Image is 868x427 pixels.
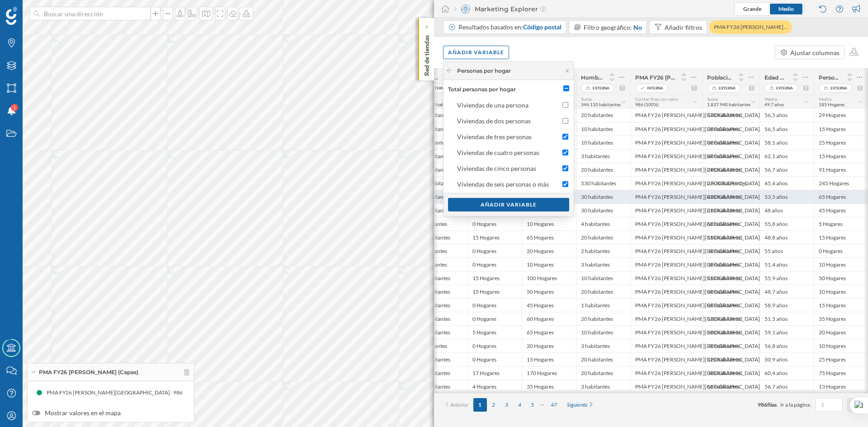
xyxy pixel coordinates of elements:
[759,230,814,244] div: 48,8 años
[6,7,17,25] img: Geoblink Logo
[814,163,868,176] div: 91 Hogares
[647,84,663,93] span: Interna
[630,122,702,136] div: PMA FY26 [PERSON_NAME][GEOGRAPHIC_DATA]
[522,217,576,230] div: 10 Hogares
[759,339,814,352] div: 56,8 años
[759,217,814,230] div: 55,8 años
[630,190,702,203] div: PMA FY26 [PERSON_NAME][GEOGRAPHIC_DATA]
[576,325,630,339] div: 10 habitantes
[764,74,787,81] span: Edad media
[814,190,868,203] div: 65 Hogares
[458,23,561,32] div: Resultados basados en:
[467,230,522,244] div: 15 Hogares
[454,5,546,14] div: Marketing Explorer
[759,258,814,271] div: 51,4 años
[576,366,630,380] div: 20 habitantes
[457,67,511,75] div: Personas por hogar
[467,325,522,339] div: 5 Hogares
[759,271,814,285] div: 55,9 años
[777,401,778,408] span: .
[576,230,630,244] div: 20 habitantes
[702,352,759,366] div: 120 habitantes
[759,352,814,366] div: 50,9 años
[702,108,759,122] div: 130 habitantes
[764,96,777,102] span: Media
[413,380,467,393] div: 10 habitantes
[413,271,467,285] div: 20 habitantes
[576,122,630,136] div: 10 habitantes
[576,285,630,298] div: 20 habitantes
[743,5,761,12] span: Grande
[707,96,718,102] span: Suma
[709,20,792,34] div: PMA FY26 [PERSON_NAME]…
[576,271,630,285] div: 10 habitantes
[413,258,467,271] div: 1 habitantes
[467,352,522,366] div: 0 Hogares
[702,271,759,285] div: 150 habitantes
[413,203,467,217] div: 20 habitantes
[633,23,642,32] div: No
[47,388,183,397] span: PMA FY26 [PERSON_NAME][GEOGRAPHIC_DATA] : 986
[630,163,702,176] div: PMA FY26 [PERSON_NAME][GEOGRAPHIC_DATA]
[635,102,659,107] span: 986 (100%)
[576,352,630,366] div: 20 habitantes
[467,380,522,393] div: 4 Hogares
[630,312,702,325] div: PMA FY26 [PERSON_NAME][GEOGRAPHIC_DATA]
[576,190,630,203] div: 30 habitantes
[467,258,522,271] div: 0 Hogares
[702,217,759,230] div: 60 habitantes
[759,122,814,136] div: 56,5 años
[790,48,840,57] div: Ajustar columnas
[413,339,467,352] div: 2 habitantes
[814,136,868,149] div: 25 Hogares
[413,163,467,176] div: 20 habitantes
[457,180,549,188] div: Viviendas de seis personas o más
[413,217,467,230] div: 2 habitantes
[814,271,868,285] div: 50 Hogares
[759,136,814,149] div: 58,1 años
[759,244,814,258] div: 55 años
[759,108,814,122] div: 56,5 años
[467,285,522,298] div: 15 Hogares
[457,101,528,109] div: Viviendas de una persona
[562,181,568,187] input: Viviendas de seis personas o más
[759,149,814,163] div: 62,1 años
[830,84,847,93] span: Externa
[818,400,840,409] input: 1
[702,325,759,339] div: 100 habitantes
[562,165,568,171] input: Viviendas de cinco personas
[702,230,759,244] div: 150 habitantes
[39,368,138,376] span: PMA FY26 [PERSON_NAME] (Capas)
[759,366,814,380] div: 60,4 años
[702,176,759,190] div: 2.970 habitantes
[413,285,467,298] div: 10 habitantes
[562,102,568,108] input: Viviendas de una persona
[759,163,814,176] div: 56,7 años
[581,74,603,81] span: Hombres y mujeres entre 0 y 20 años
[630,380,702,393] div: PMA FY26 [PERSON_NAME][GEOGRAPHIC_DATA]
[630,203,702,217] div: PMA FY26 [PERSON_NAME][GEOGRAPHIC_DATA]
[702,203,759,217] div: 210 habitantes
[759,176,814,190] div: 45,4 años
[32,408,189,418] label: Mostrar valores en el mapa
[576,339,630,352] div: 3 habitantes
[467,217,522,230] div: 0 Hogares
[814,285,868,298] div: 10 Hogares
[759,285,814,298] div: 48,7 años
[13,103,16,112] span: 1
[522,352,576,366] div: 15 Hogares
[814,203,868,217] div: 45 Hogares
[576,176,630,190] div: 530 habitantes
[702,149,759,163] div: 40 habitantes
[562,118,568,124] input: Viviendas de dos personas
[630,136,702,149] div: PMA FY26 [PERSON_NAME][GEOGRAPHIC_DATA]
[702,122,759,136] div: 70 habitantes
[584,23,632,31] span: Filtro geográfico:
[467,244,522,258] div: 0 Hogares
[457,164,536,172] div: Viviendas de cinco personas
[522,339,576,352] div: 20 Hogares
[581,102,621,107] span: 346.110 habitantes
[576,108,630,122] div: 20 habitantes
[576,163,630,176] div: 20 habitantes
[702,298,759,312] div: 80 habitantes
